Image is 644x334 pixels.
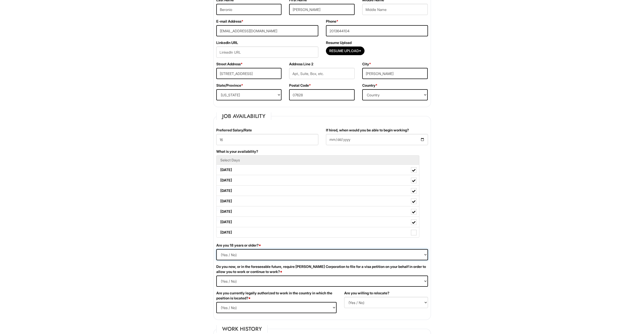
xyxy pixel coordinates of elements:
[216,83,243,88] label: State/Province
[217,227,419,237] label: [DATE]
[217,196,419,206] label: [DATE]
[344,297,428,308] select: (Yes / No)
[216,47,318,58] input: LinkedIn URL
[216,149,258,154] label: What is your availability?
[289,4,355,15] input: First Name
[289,62,313,67] label: Address Line 2
[216,302,337,313] select: (Yes / No)
[362,68,428,79] input: City
[362,62,371,67] label: City
[216,19,243,24] label: E-mail Address
[216,276,428,287] select: (Yes / No)
[216,243,261,248] label: Are you 18 years or older?
[216,25,318,36] input: E-mail Address
[326,19,338,24] label: Phone
[216,62,243,67] label: Street Address
[216,291,337,301] label: Are you currently legally authorized to work in the country in which the position is located?
[216,68,282,79] input: Street Address
[289,89,355,100] input: Postal Code
[289,83,311,88] label: Postal Code
[344,291,389,296] label: Are you willing to relocate?
[216,112,271,120] legend: Job Availability
[220,158,415,162] h5: Select Days
[216,4,282,15] input: Last Name
[362,83,377,88] label: Country
[362,89,428,100] select: Country
[217,175,419,185] label: [DATE]
[326,47,365,55] button: Resume Upload*Resume Upload*
[326,40,352,45] label: Resume Upload
[216,264,428,274] label: Do you now, or in the foreseeable future, require [PERSON_NAME] Corporation to file for a visa pe...
[216,134,318,145] input: Preferred Salary/Rate
[216,128,252,133] label: Preferred Salary/Rate
[289,68,355,79] input: Apt., Suite, Box, etc.
[217,165,419,175] label: [DATE]
[326,128,409,133] label: If hired, when would you be able to begin working?
[216,249,428,260] select: (Yes / No)
[216,325,268,333] legend: Work History
[326,25,428,36] input: Phone
[216,40,238,45] label: LinkedIn URL
[217,186,419,196] label: [DATE]
[216,89,282,100] select: State/Province
[217,206,419,217] label: [DATE]
[362,4,428,15] input: Middle Name
[217,217,419,227] label: [DATE]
